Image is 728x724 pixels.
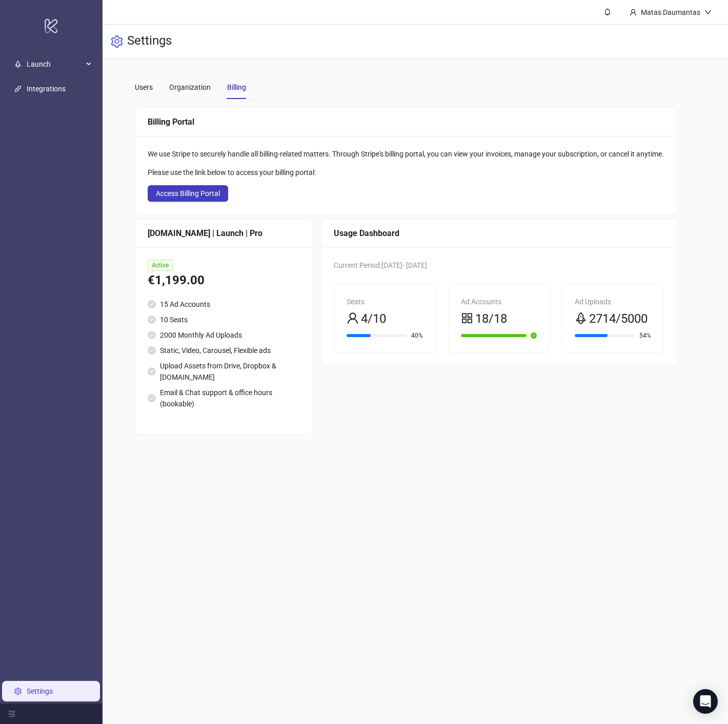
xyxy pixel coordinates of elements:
[148,360,300,383] li: Upload Assets from Drive, Dropbox & [DOMAIN_NAME]
[693,689,718,714] div: Open Intercom Messenger
[27,85,66,93] a: Integrations
[148,331,156,339] span: check-circle
[111,35,123,48] span: setting
[334,261,427,269] span: Current Period: [DATE] - [DATE]
[639,332,651,339] span: 54%
[704,9,712,16] span: down
[148,300,156,308] span: check-circle
[637,7,704,18] div: Matas Daumantas
[148,345,300,356] li: Static, Video, Carousel, Flexible ads
[575,312,587,324] span: rocket
[148,314,300,325] li: 10 Seats
[156,189,220,198] span: Access Billing Portal
[575,296,651,307] div: Ad Uploads
[27,54,83,74] span: Launch
[604,8,611,15] span: bell
[148,185,228,202] button: Access Billing Portal
[148,167,664,178] div: Please use the link below to access your billing portal:
[148,329,300,341] li: 2000 Monthly Ad Uploads
[148,227,300,240] div: [DOMAIN_NAME] | Launch | Pro
[148,387,300,409] li: Email & Chat support & office hours (bookable)
[148,367,156,376] span: check-circle
[148,271,300,290] div: €1,199.00
[334,227,664,240] div: Usage Dashboard
[461,312,473,324] span: appstore
[347,312,359,324] span: user
[148,346,156,355] span: check-circle
[461,296,537,307] div: Ad Accounts
[169,82,211,93] div: Organization
[148,260,173,271] span: Active
[27,687,53,695] a: Settings
[148,394,156,402] span: check-circle
[148,115,664,128] div: Billing Portal
[148,299,300,310] li: 15 Ad Accounts
[148,316,156,324] span: check-circle
[589,309,648,329] span: 2714/5000
[531,332,537,339] span: check-circle
[127,33,172,50] h3: Settings
[227,82,246,93] div: Billing
[361,309,386,329] span: 4/10
[347,296,423,307] div: Seats
[148,148,664,160] div: We use Stripe to securely handle all billing-related matters. Through Stripe's billing portal, yo...
[475,309,507,329] span: 18/18
[630,9,637,16] span: user
[135,82,153,93] div: Users
[14,61,22,68] span: rocket
[8,710,15,717] span: menu-fold
[411,332,423,339] span: 40%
